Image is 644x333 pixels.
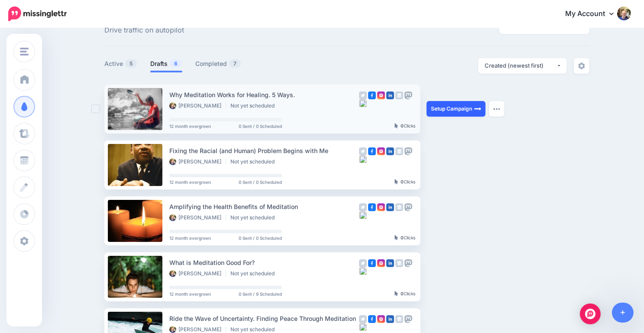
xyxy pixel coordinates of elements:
span: 5 [125,59,137,68]
img: Missinglettr [8,7,67,21]
img: menu.png [20,48,29,55]
li: [PERSON_NAME] [169,214,226,221]
span: 12 month evergreen [169,180,211,184]
img: dots.png [493,108,500,110]
img: twitter-grey-square.png [359,259,367,267]
b: 0 [401,235,404,240]
img: facebook-square.png [368,91,376,99]
img: google_business-grey-square.png [395,147,403,155]
a: Setup Campaign [427,101,485,117]
div: Why Meditation Works for Healing. 5 Ways. [169,90,359,100]
img: facebook-square.png [368,203,376,211]
span: 0 Sent / 0 Scheduled [239,180,282,184]
img: instagram-square.png [377,315,385,323]
img: bluesky-grey-square.png [359,155,367,163]
span: 12 month evergreen [169,124,211,128]
img: arrow-long-right-white.png [474,105,481,112]
img: linkedin-square.png [386,147,394,155]
span: 7 [229,59,241,68]
img: bluesky-grey-square.png [359,323,367,331]
img: twitter-grey-square.png [359,147,367,155]
img: settings-grey.png [578,62,585,69]
img: pointer-grey-darker.png [395,123,398,128]
img: mastodon-grey-square.png [405,203,412,211]
img: instagram-square.png [377,91,385,99]
span: 0 Sent / 0 Scheduled [239,236,282,240]
div: Clicks [395,235,415,241]
li: [PERSON_NAME] [169,102,226,109]
img: google_business-grey-square.png [395,203,403,211]
img: twitter-grey-square.png [359,315,367,323]
li: Not yet scheduled [230,158,279,165]
img: linkedin-square.png [386,315,394,323]
div: Ride the Wave of Uncertainty. Finding Peace Through Meditation [169,313,359,323]
img: instagram-square.png [377,147,385,155]
a: My Account [557,3,631,25]
img: pointer-grey-darker.png [395,235,398,240]
img: google_business-grey-square.png [395,91,403,99]
li: Not yet scheduled [230,214,279,221]
img: google_business-grey-square.png [395,259,403,267]
div: Created (newest first) [485,62,557,70]
b: 0 [401,179,404,184]
span: 12 month evergreen [169,292,211,296]
a: Drafts6 [150,59,182,69]
button: Created (newest first) [478,58,567,74]
img: bluesky-grey-square.png [359,211,367,219]
img: twitter-grey-square.png [359,91,367,99]
div: Fixing the Racial (and Human) Problem Begins with Me [169,146,359,156]
a: Active5 [104,59,137,69]
img: bluesky-grey-square.png [359,267,367,275]
img: pointer-grey-darker.png [395,291,398,296]
img: mastodon-grey-square.png [405,91,412,99]
div: Clicks [395,180,415,185]
img: linkedin-square.png [386,259,394,267]
div: Clicks [395,124,415,129]
span: 6 [170,59,182,68]
img: linkedin-square.png [386,91,394,99]
li: Not yet scheduled [230,270,279,277]
span: 12 month evergreen [169,236,211,240]
span: 0 Sent / 9 Scheduled [239,292,282,296]
img: instagram-square.png [377,259,385,267]
div: Clicks [395,291,415,297]
li: [PERSON_NAME] [169,158,226,165]
img: mastodon-grey-square.png [405,259,412,267]
img: twitter-grey-square.png [359,203,367,211]
li: Not yet scheduled [230,326,279,333]
img: facebook-square.png [368,315,376,323]
img: facebook-square.png [368,147,376,155]
img: bluesky-grey-square.png [359,99,367,107]
img: instagram-square.png [377,203,385,211]
div: Amplifying the Health Benefits of Meditation [169,202,359,212]
img: pointer-grey-darker.png [395,179,398,184]
span: Drive traffic on autopilot [104,25,184,36]
b: 0 [401,291,404,296]
img: mastodon-grey-square.png [405,315,412,323]
li: Not yet scheduled [230,102,279,109]
img: google_business-grey-square.png [395,315,403,323]
li: [PERSON_NAME] [169,270,226,277]
li: [PERSON_NAME] [169,326,226,333]
img: mastodon-grey-square.png [405,147,412,155]
div: Open Intercom Messenger [580,304,601,324]
b: 0 [401,123,404,128]
img: facebook-square.png [368,259,376,267]
span: 0 Sent / 0 Scheduled [239,124,282,128]
div: What is Meditation Good For? [169,258,359,268]
img: linkedin-square.png [386,203,394,211]
a: Completed7 [195,59,241,69]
